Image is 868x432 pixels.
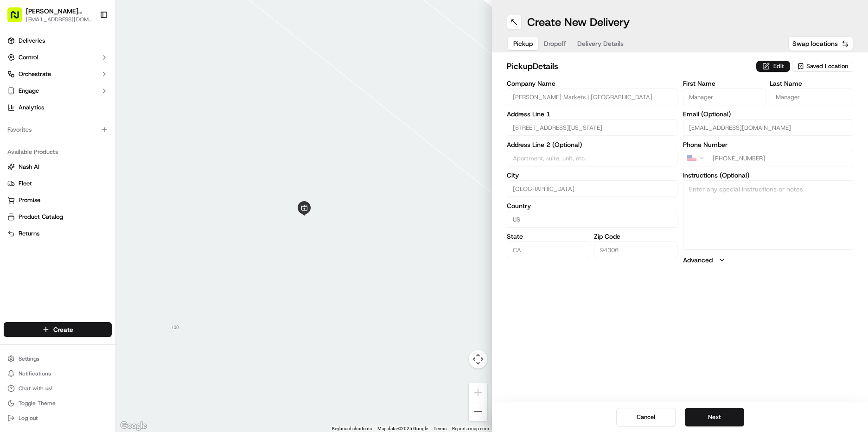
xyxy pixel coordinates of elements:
button: Notifications [4,367,112,380]
input: Enter country [507,211,677,228]
img: 1736555255976-a54dd68f-1ca7-489b-9aae-adbdc363a1c4 [9,89,26,105]
div: Available Products [4,145,112,159]
img: Nash [9,9,28,28]
button: Next [685,408,744,426]
span: [DATE] [82,169,101,176]
span: Control [19,53,38,62]
span: Promise [19,196,40,204]
p: Welcome 👋 [9,37,169,52]
a: Promise [7,196,108,204]
input: Enter zip code [594,241,677,258]
div: Start new chat [42,89,152,98]
button: [EMAIL_ADDRESS][DOMAIN_NAME] [26,16,92,23]
span: Knowledge Base [19,207,71,216]
span: Deliveries [19,37,45,45]
label: Email (Optional) [683,111,854,117]
span: Product Catalog [19,213,63,221]
button: Log out [4,412,112,425]
div: We're available if you need us! [42,98,128,105]
span: Create [53,325,73,334]
a: Nash AI [7,163,108,171]
span: [PERSON_NAME] [29,169,75,176]
span: Chat with us! [19,385,52,392]
span: Engage [19,87,39,95]
h2: pickup Details [507,60,751,73]
span: Analytics [19,103,44,112]
button: Zoom out [469,402,487,421]
input: Enter state [507,241,590,258]
button: Advanced [683,255,854,265]
span: Settings [19,355,39,362]
label: Company Name [507,80,677,87]
input: Apartment, suite, unit, etc. [507,150,677,166]
a: Analytics [4,100,112,115]
button: Zoom in [469,383,487,402]
img: Angelique Valdez [9,135,24,150]
button: [PERSON_NAME] Markets [26,6,92,16]
span: Dropoff [544,39,566,48]
span: Fleet [19,179,32,188]
label: First Name [683,80,766,87]
a: Report a map error [452,426,489,431]
a: Open this area in Google Maps (opens a new window) [118,420,149,432]
span: • [77,144,80,151]
img: Google [118,420,149,432]
span: Delivery Details [577,39,624,48]
label: Instructions (Optional) [683,172,854,178]
input: Enter address [507,119,677,136]
input: Enter email address [683,119,854,136]
label: Address Line 2 (Optional) [507,141,677,148]
span: Notifications [19,370,51,377]
span: Map data ©2025 Google [377,426,428,431]
a: Returns [7,229,108,238]
img: Mary LaPlaca [9,160,24,175]
span: API Documentation [88,207,149,216]
label: Address Line 1 [507,111,677,117]
div: 💻 [78,208,86,216]
button: Fleet [4,176,112,191]
label: Country [507,203,677,209]
span: Nash AI [19,163,39,171]
button: Orchestrate [4,67,112,82]
a: Powered byPylon [65,229,112,237]
button: Returns [4,226,112,241]
input: Enter last name [770,89,853,105]
button: Chat with us! [4,382,112,395]
label: Advanced [683,255,713,265]
a: Deliveries [4,33,112,48]
input: Enter first name [683,89,766,105]
img: 1738778727109-b901c2ba-d612-49f7-a14d-d897ce62d23f [19,89,36,105]
button: Engage [4,83,112,98]
input: Enter company name [507,89,677,105]
span: Pylon [92,230,112,237]
span: [PERSON_NAME] [29,144,75,151]
button: Control [4,50,112,65]
button: Map camera controls [469,350,487,368]
button: Keyboard shortcuts [332,426,372,432]
a: Terms (opens in new tab) [434,426,447,431]
a: Product Catalog [7,213,108,221]
span: Orchestrate [19,70,51,78]
input: Enter phone number [707,150,854,166]
button: Settings [4,352,112,365]
h1: Create New Delivery [527,15,630,30]
a: Fleet [7,179,108,188]
button: Nash AI [4,159,112,174]
label: City [507,172,677,178]
button: Cancel [616,408,676,426]
span: Log out [19,414,38,422]
div: 📗 [9,208,17,216]
a: 💻API Documentation [75,203,153,220]
button: Swap locations [788,36,853,51]
span: Toggle Theme [19,400,56,407]
label: Phone Number [683,141,854,148]
span: Swap locations [792,39,838,48]
div: Past conversations [9,121,62,128]
span: [DATE] [82,144,101,151]
label: State [507,233,590,240]
input: Got a question? Start typing here... [24,60,167,70]
span: Saved Location [806,62,848,70]
span: • [77,169,80,176]
button: [PERSON_NAME] Markets[EMAIL_ADDRESS][DOMAIN_NAME] [4,4,96,26]
a: 📗Knowledge Base [6,203,75,220]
